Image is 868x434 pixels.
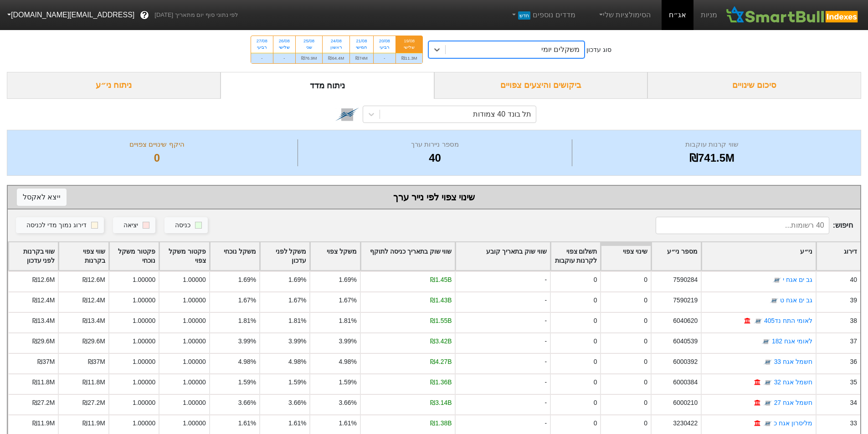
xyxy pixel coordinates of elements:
[109,242,159,271] div: Toggle SortBy
[575,150,849,166] div: ₪741.5M
[32,378,55,387] div: ₪11.8M
[455,312,550,332] div: -
[575,139,849,150] div: שווי קרנות עוקבות
[850,378,857,387] div: 35
[673,337,698,346] div: 6040539
[455,373,550,394] div: -
[183,378,205,387] div: 1.00000
[82,419,105,428] div: ₪11.9M
[430,296,452,305] div: ₪1.43B
[594,316,597,326] div: 0
[379,44,390,51] div: רביעי
[783,276,812,284] a: גב ים אגח י
[288,275,306,285] div: 1.69%
[594,398,597,408] div: 0
[238,419,256,428] div: 1.61%
[754,317,763,326] img: tase link
[133,398,155,408] div: 1.00000
[430,419,452,428] div: ₪1.38B
[455,394,550,414] div: -
[361,242,455,271] div: Toggle SortBy
[644,316,647,326] div: 0
[32,296,55,305] div: ₪12.4M
[159,242,209,271] div: Toggle SortBy
[644,357,647,367] div: 0
[455,332,550,353] div: -
[32,316,55,326] div: ₪13.4M
[7,72,221,99] div: ניתוח ני״ע
[850,296,857,305] div: 39
[656,217,853,234] span: חיפוש :
[673,398,698,408] div: 6000210
[82,398,105,408] div: ₪27.2M
[154,10,238,20] span: לפי נתוני סוף יום מתאריך [DATE]
[32,419,55,428] div: ₪11.9M
[518,11,530,20] span: חדש
[300,139,570,150] div: מספר ניירות ערך
[335,102,359,126] img: tase link
[339,398,356,408] div: 3.66%
[133,316,155,326] div: 1.00000
[774,420,812,427] a: מליסרון אגח כ
[430,357,452,367] div: ₪4.27B
[434,72,648,99] div: ביקושים והיצעים צפויים
[594,6,655,24] a: הסימולציות שלי
[647,72,861,99] div: סיכום שינויים
[551,242,600,271] div: Toggle SortBy
[210,242,259,271] div: Toggle SortBy
[300,150,570,166] div: 40
[355,44,368,51] div: חמישי
[238,357,256,367] div: 4.98%
[183,275,205,285] div: 1.00000
[355,38,368,44] div: 21/08
[339,275,356,285] div: 1.69%
[183,357,205,367] div: 1.00000
[817,242,860,271] div: Toggle SortBy
[26,220,87,230] div: דירוג נמוך מדי לכניסה
[430,337,452,346] div: ₪3.42B
[123,220,138,230] div: יציאה
[133,337,155,346] div: 1.00000
[288,419,306,428] div: 1.61%
[652,242,701,271] div: Toggle SortBy
[673,316,698,326] div: 6040620
[17,190,851,204] div: שינוי צפוי לפי נייר ערך
[183,337,205,346] div: 1.00000
[133,378,155,387] div: 1.00000
[183,419,205,428] div: 1.00000
[594,296,597,305] div: 0
[774,399,812,407] a: חשמל אגח 27
[288,296,306,305] div: 1.67%
[164,217,208,234] button: כניסה
[774,379,812,386] a: חשמל אגח 32
[850,419,857,428] div: 33
[455,291,550,312] div: -
[301,38,317,44] div: 25/08
[238,316,256,326] div: 1.81%
[32,275,55,285] div: ₪12.6M
[644,398,647,408] div: 0
[763,378,772,388] img: tase link
[133,275,155,285] div: 1.00000
[279,44,290,51] div: שלישי
[339,419,356,428] div: 1.61%
[339,378,356,387] div: 1.59%
[763,358,772,367] img: tase link
[288,357,306,367] div: 4.98%
[288,316,306,326] div: 1.81%
[238,398,256,408] div: 3.66%
[323,53,349,63] div: ₪64.4M
[82,337,105,346] div: ₪29.6M
[430,316,452,326] div: ₪1.55B
[656,217,829,234] input: 40 רשומות...
[238,296,256,305] div: 1.67%
[594,275,597,285] div: 0
[644,275,647,285] div: 0
[133,357,155,367] div: 1.00000
[183,316,205,326] div: 1.00000
[430,398,452,408] div: ₪3.14B
[142,9,147,21] span: ?
[594,357,597,367] div: 0
[401,44,417,51] div: שלישי
[850,398,857,408] div: 34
